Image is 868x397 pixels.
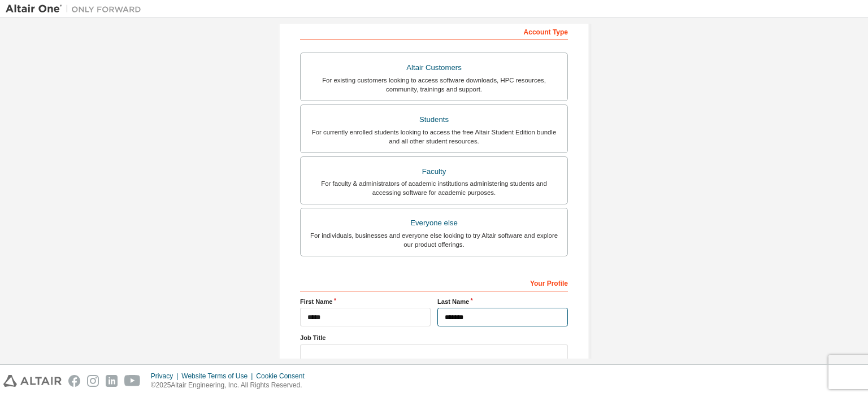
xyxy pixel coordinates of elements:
img: Altair One [6,3,147,15]
div: Cookie Consent [256,372,311,381]
div: For currently enrolled students looking to access the free Altair Student Edition bundle and all ... [307,128,561,146]
div: For individuals, businesses and everyone else looking to try Altair software and explore our prod... [307,231,561,249]
div: Altair Customers [307,60,561,76]
label: Last Name [437,297,568,306]
div: For existing customers looking to access software downloads, HPC resources, community, trainings ... [307,76,561,94]
div: Faculty [307,164,561,180]
label: First Name [300,297,431,306]
div: For faculty & administrators of academic institutions administering students and accessing softwa... [307,179,561,197]
img: facebook.svg [68,375,80,387]
div: Everyone else [307,215,561,231]
img: youtube.svg [124,375,141,387]
div: Account Type [300,22,568,40]
div: Students [307,112,561,128]
p: © 2025 Altair Engineering, Inc. All Rights Reserved. [151,381,311,390]
img: altair_logo.svg [3,375,62,387]
label: Job Title [300,333,568,342]
div: Website Terms of Use [181,372,256,381]
div: Your Profile [300,273,568,291]
img: linkedin.svg [106,375,118,387]
img: instagram.svg [87,375,99,387]
div: Privacy [151,372,181,381]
